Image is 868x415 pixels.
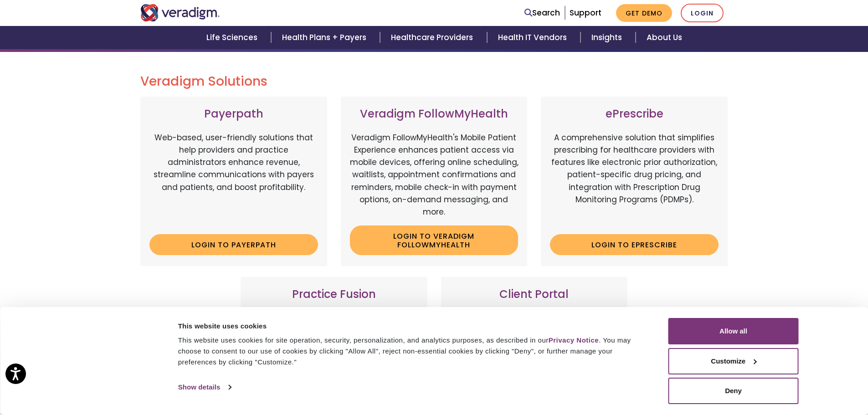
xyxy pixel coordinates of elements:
a: Get Demo [616,4,672,22]
a: Health Plans + Payers [271,26,380,49]
div: This website uses cookies [178,321,648,332]
a: Support [570,7,601,18]
a: Login [681,4,724,22]
h3: Payerpath [149,108,318,121]
h2: Veradigm Solutions [140,74,728,89]
p: Veradigm FollowMyHealth's Mobile Patient Experience enhances patient access via mobile devices, o... [350,132,519,218]
button: Allow all [668,318,799,344]
h3: Practice Fusion [250,288,418,301]
a: Privacy Notice [549,336,599,344]
a: Login to Veradigm FollowMyHealth [350,225,519,255]
a: Login to Payerpath [149,234,318,255]
a: Insights [580,26,636,49]
p: Web-based, user-friendly solutions that help providers and practice administrators enhance revenu... [149,132,318,227]
a: Login to ePrescribe [550,234,719,255]
p: A comprehensive solution that simplifies prescribing for healthcare providers with features like ... [550,132,719,227]
h3: Client Portal [450,288,619,301]
a: Search [524,7,560,19]
button: Customize [668,348,799,374]
a: Healthcare Providers [380,26,487,49]
h3: ePrescribe [550,108,719,121]
div: This website uses cookies for site operation, security, personalization, and analytics purposes, ... [178,335,648,368]
button: Deny [668,378,799,404]
a: Health IT Vendors [487,26,580,49]
a: Life Sciences [195,26,271,49]
h3: Veradigm FollowMyHealth [350,108,519,121]
a: About Us [636,26,693,49]
img: Veradigm logo [140,4,220,21]
a: Show details [178,380,231,394]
